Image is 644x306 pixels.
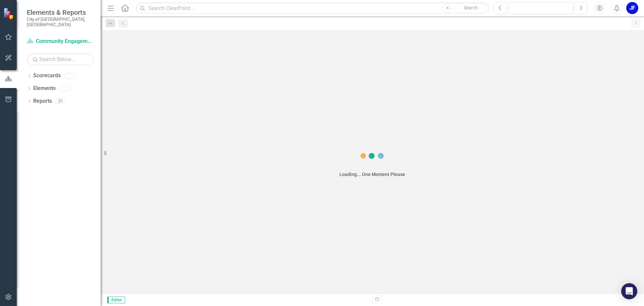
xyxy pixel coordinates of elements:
div: Loading... One Moment Please [339,171,405,178]
button: JF [626,2,638,14]
div: 21 [55,98,66,104]
div: Open Intercom Messenger [621,283,637,299]
span: Editor [107,297,125,303]
a: Reports [33,97,52,105]
small: City of [GEOGRAPHIC_DATA], [GEOGRAPHIC_DATA] [27,16,94,28]
a: Community Engagement & Emergency Preparedness [27,38,94,45]
input: Search ClearPoint... [136,2,489,14]
img: ClearPoint Strategy [3,7,15,19]
input: Search Below... [27,53,94,65]
span: Search [464,5,478,10]
a: Elements [33,85,56,92]
a: Scorecards [33,72,61,80]
span: Elements & Reports [27,8,94,16]
button: Search [454,3,487,13]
